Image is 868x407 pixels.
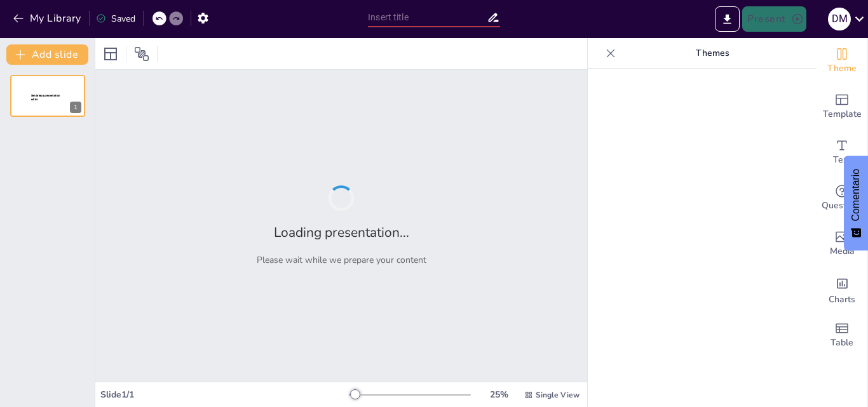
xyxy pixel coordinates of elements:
div: Add ready made slides [817,84,867,130]
span: Theme [827,62,857,76]
h2: Loading presentation... [274,224,409,241]
div: Layout [100,44,121,64]
span: Table [831,336,853,350]
span: Sendsteps presentation editor [31,94,60,101]
span: Template [823,107,862,121]
span: Single View [536,390,580,400]
div: Saved [96,13,135,25]
font: Comentario [850,169,861,222]
button: d M [828,6,851,32]
button: Comentarios - Mostrar encuesta [844,156,868,251]
span: Questions [822,199,863,213]
input: Insert title [368,8,487,27]
div: d M [828,8,851,30]
div: Add images, graphics, shapes or video [817,221,867,267]
button: My Library [10,8,86,29]
span: Media [830,244,855,258]
span: Position [134,46,149,62]
div: 1 [10,75,85,117]
p: Please wait while we prepare your content [257,254,426,266]
div: Add a table [817,312,867,358]
div: 25 % [484,389,514,401]
span: Text [833,153,851,167]
div: Add text boxes [817,130,867,175]
p: Themes [621,38,804,69]
button: Export to PowerPoint [715,6,740,32]
button: Present [742,6,806,32]
button: Add slide [6,44,88,65]
div: Change the overall theme [817,38,867,84]
div: Add charts and graphs [817,267,867,312]
span: Charts [829,293,855,307]
div: 1 [70,102,81,113]
div: Get real-time input from your audience [817,175,867,221]
div: Slide 1 / 1 [100,389,349,401]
